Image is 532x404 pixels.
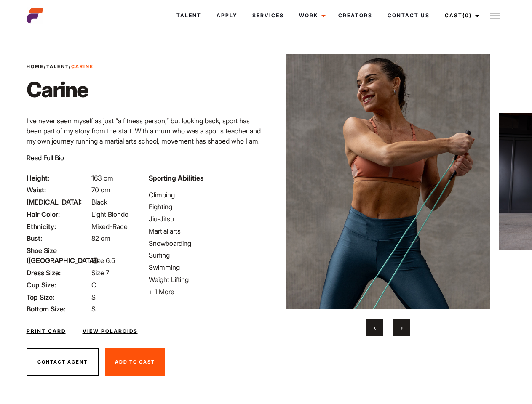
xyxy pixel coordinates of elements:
span: Size 7 [91,268,109,277]
a: Cast(0) [437,4,484,27]
span: Cup Size: [27,280,90,290]
button: Add To Cast [105,348,165,376]
span: 163 cm [91,174,113,182]
li: Fighting [149,202,261,212]
span: Top Size: [27,292,90,302]
span: Add To Cast [115,359,155,365]
h1: Carine [27,77,94,102]
span: Shoe Size ([GEOGRAPHIC_DATA]): [27,245,90,266]
a: Work [291,4,331,27]
a: Services [245,4,291,27]
span: [MEDICAL_DATA]: [27,197,90,207]
strong: Sporting Abilities [149,174,203,182]
a: Talent [46,64,69,69]
span: Waist: [27,185,90,195]
span: 82 cm [91,234,110,242]
span: Bottom Size: [27,304,90,314]
li: Climbing [149,190,261,200]
a: Apply [209,4,245,27]
span: (0) [462,12,472,19]
span: Dress Size: [27,268,90,278]
li: Martial arts [149,226,261,236]
button: Contact Agent [27,348,99,376]
span: 70 cm [91,186,110,194]
span: Size 6.5 [91,256,115,265]
a: Contact Us [380,4,437,27]
span: Light Blonde [91,210,128,218]
span: S [91,305,96,313]
a: Talent [169,4,209,27]
span: Mixed-Race [91,222,128,231]
li: Surfing [149,250,261,260]
img: Burger icon [490,11,500,21]
span: S [91,293,96,301]
a: Home [27,64,44,69]
span: Ethnicity: [27,221,90,231]
a: View Polaroids [83,327,138,335]
strong: Carine [71,64,94,69]
span: Bust: [27,233,90,243]
span: Next [401,323,403,332]
span: + 1 More [149,287,174,296]
li: Jiu-Jitsu [149,214,261,224]
li: Weight Lifting [149,274,261,284]
a: Print Card [27,327,66,335]
p: I’ve never seen myself as just “a fitness person,” but looking back, sport has been part of my st... [27,116,261,186]
span: / / [27,63,94,70]
span: Height: [27,173,90,183]
span: Previous [374,323,376,332]
a: Creators [331,4,380,27]
li: Snowboarding [149,238,261,248]
span: Black [91,198,107,206]
span: C [91,281,96,289]
span: Hair Color: [27,209,90,219]
button: Read Full Bio [27,153,64,163]
img: cropped-aefm-brand-fav-22-square.png [27,7,43,24]
li: Swimming [149,262,261,272]
span: Read Full Bio [27,154,64,162]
